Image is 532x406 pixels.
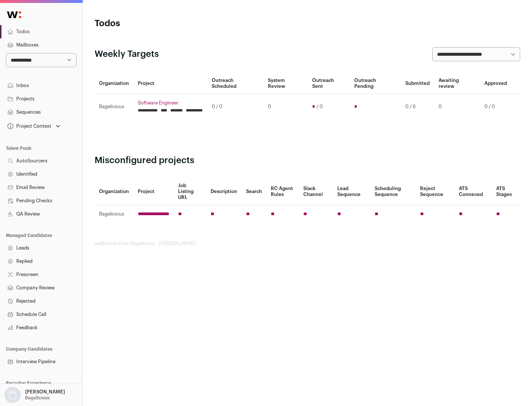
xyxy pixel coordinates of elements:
[434,73,480,94] th: Awaiting review
[174,178,206,205] th: Job Listing URL
[206,178,242,205] th: Description
[3,7,25,22] img: Wellfound
[25,395,50,401] p: Bagelicious
[25,389,65,395] p: [PERSON_NAME]
[95,241,520,247] footer: wellfound:ai for Bagelicious - [PERSON_NAME]
[370,178,416,205] th: Scheduling Sequence
[317,104,323,110] span: / 0
[3,387,66,403] button: Open dropdown
[299,178,333,205] th: Slack Channel
[480,73,511,94] th: Approved
[138,100,203,106] a: Software Engineer
[492,178,520,205] th: ATS Stages
[266,178,299,205] th: RC Agent Rules
[133,73,207,94] th: Project
[95,94,133,120] td: Bagelicious
[207,73,263,94] th: Outreach Scheduled
[133,178,174,205] th: Project
[333,178,370,205] th: Lead Sequence
[6,121,62,131] button: Open dropdown
[263,73,307,94] th: System Review
[95,18,236,30] h1: Todos
[6,123,51,129] div: Project Context
[480,94,511,120] td: 0 / 0
[350,73,400,94] th: Outreach Pending
[95,155,520,166] h2: Misconfigured projects
[4,387,21,403] img: nopic.png
[416,178,455,205] th: Reject Sequence
[242,178,266,205] th: Search
[434,94,480,120] td: 0
[308,73,350,94] th: Outreach Sent
[454,178,491,205] th: ATS Conneced
[207,94,263,120] td: 0 / 0
[95,48,159,60] h2: Weekly Targets
[401,73,434,94] th: Submitted
[95,178,133,205] th: Organization
[401,94,434,120] td: 0 / 6
[95,205,133,223] td: Bagelicious
[95,73,133,94] th: Organization
[263,94,307,120] td: 0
